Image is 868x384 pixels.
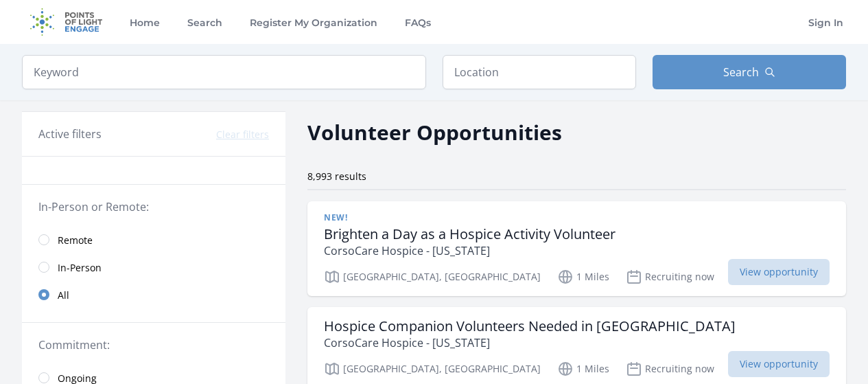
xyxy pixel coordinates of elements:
span: Remote [58,234,93,247]
h2: Volunteer Opportunities [307,117,562,148]
legend: Commitment: [38,337,269,353]
h3: Hospice Companion Volunteers Needed in [GEOGRAPHIC_DATA] [324,318,736,335]
p: 1 Miles [557,361,609,377]
span: Search [723,64,759,80]
span: All [58,289,69,302]
p: CorsoCare Hospice - [US_STATE] [324,335,736,351]
button: Clear filters [216,128,269,142]
a: All [22,281,285,308]
a: In-Person [22,253,285,281]
span: New! [324,212,347,223]
span: In-Person [58,261,102,275]
h3: Active filters [38,126,102,142]
p: 1 Miles [557,269,609,285]
input: Location [443,55,636,89]
p: [GEOGRAPHIC_DATA], [GEOGRAPHIC_DATA] [324,269,541,285]
span: 8,993 results [307,170,366,183]
span: View opportunity [728,259,830,285]
input: Keyword [22,55,426,89]
button: Search [653,55,846,89]
p: Recruiting now [626,361,714,377]
p: CorsoCare Hospice - [US_STATE] [324,242,615,259]
legend: In-Person or Remote: [38,199,269,215]
h3: Brighten a Day as a Hospice Activity Volunteer [324,226,615,242]
span: View opportunity [728,351,830,377]
a: New! Brighten a Day as a Hospice Activity Volunteer CorsoCare Hospice - [US_STATE] [GEOGRAPHIC_DA... [307,201,846,296]
a: Remote [22,226,285,253]
p: [GEOGRAPHIC_DATA], [GEOGRAPHIC_DATA] [324,361,541,377]
p: Recruiting now [626,269,714,285]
